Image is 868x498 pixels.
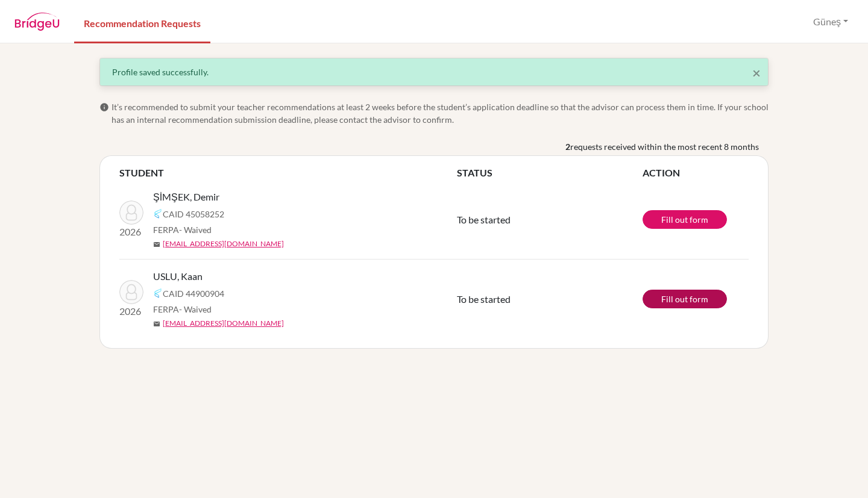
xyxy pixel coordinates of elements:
[643,210,727,229] a: Fill out form
[643,166,749,180] th: ACTION
[119,225,143,239] p: 2026
[153,303,212,316] span: FERPA
[163,318,284,329] a: [EMAIL_ADDRESS][DOMAIN_NAME]
[119,304,143,319] p: 2026
[808,10,854,33] button: Güneş
[153,269,203,284] span: USLU, Kaan
[752,66,761,80] button: Close
[179,304,212,314] span: - Waived
[179,225,212,235] span: - Waived
[153,320,160,328] span: mail
[119,166,457,180] th: STUDENT
[565,140,570,153] b: 2
[112,101,769,126] span: It’s recommended to submit your teacher recommendations at least 2 weeks before the student’s app...
[99,102,109,112] span: info
[153,209,163,219] img: Common App logo
[570,140,759,153] span: requests received within the most recent 8 months
[163,287,224,300] span: CAID 44900904
[119,280,143,304] img: USLU, Kaan
[119,201,143,225] img: ŞİMŞEK, Demir
[457,214,511,225] span: To be started
[457,166,643,180] th: STATUS
[153,190,219,204] span: ŞİMŞEK, Demir
[153,223,212,236] span: FERPA
[643,290,727,308] a: Fill out form
[153,241,160,248] span: mail
[457,293,511,305] span: To be started
[752,64,761,81] span: ×
[153,288,163,298] img: Common App logo
[112,66,756,78] div: Profile saved successfully.
[163,238,284,249] a: [EMAIL_ADDRESS][DOMAIN_NAME]
[163,208,224,220] span: CAID 45058252
[14,13,60,31] img: BridgeU logo
[74,2,210,43] a: Recommendation Requests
